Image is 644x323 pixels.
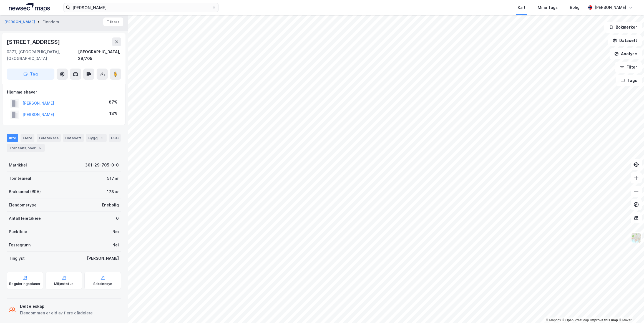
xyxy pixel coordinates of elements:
button: Tilbake [103,17,123,26]
div: Eiendommen er eid av flere gårdeiere [20,310,93,316]
div: Tomteareal [9,175,31,182]
button: Datasett [608,35,642,46]
div: Bruksareal (BRA) [9,188,41,195]
button: Tag [7,69,54,80]
div: 87% [109,99,117,105]
div: Eiere [21,134,34,142]
a: Mapbox [546,318,561,322]
div: [PERSON_NAME] [595,4,626,11]
div: 0377, [GEOGRAPHIC_DATA], [GEOGRAPHIC_DATA] [7,49,78,62]
div: Antall leietakere [9,215,41,222]
div: Mine Tags [538,4,558,11]
div: Datasett [63,134,84,142]
div: Festegrunn [9,242,31,248]
div: Punktleie [9,228,27,235]
div: ESG [109,134,121,142]
div: Eiendomstype [9,202,37,208]
div: Bygg [86,134,107,142]
div: 1 [99,135,104,141]
div: Enebolig [102,202,119,208]
div: [GEOGRAPHIC_DATA], 29/705 [78,49,121,62]
div: Kart [518,4,525,11]
button: Tags [616,75,642,86]
div: Matrikkel [9,162,27,168]
div: Leietakere [37,134,61,142]
div: Nei [112,228,119,235]
img: Z [631,233,642,243]
a: Improve this map [590,318,618,322]
button: Filter [615,62,642,73]
div: Eiendom [42,19,59,25]
div: Hjemmelshaver [7,89,121,95]
div: Bolig [570,4,580,11]
iframe: Chat Widget [616,296,644,323]
button: [PERSON_NAME] [4,19,36,25]
input: Søk på adresse, matrikkel, gårdeiere, leietakere eller personer [70,3,212,12]
div: Nei [112,242,119,248]
div: 5 [37,145,42,151]
div: Saksinnsyn [93,282,112,286]
div: 517 ㎡ [107,175,119,182]
div: [STREET_ADDRESS] [7,37,61,46]
div: Info [7,134,18,142]
div: Kontrollprogram for chat [616,296,644,323]
div: 178 ㎡ [107,188,119,195]
div: Delt eieskap [20,303,93,310]
img: logo.a4113a55bc3d86da70a041830d287a7e.svg [9,3,50,12]
button: Bokmerker [604,22,642,33]
div: Tinglyst [9,255,25,262]
div: 13% [109,110,117,117]
div: Miljøstatus [54,282,74,286]
div: 0 [116,215,119,222]
div: [PERSON_NAME] [87,255,119,262]
a: OpenStreetMap [562,318,589,322]
div: Reguleringsplaner [9,282,41,286]
div: Transaksjoner [7,144,45,152]
div: 301-29-705-0-0 [85,162,119,168]
button: Analyse [610,48,642,59]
